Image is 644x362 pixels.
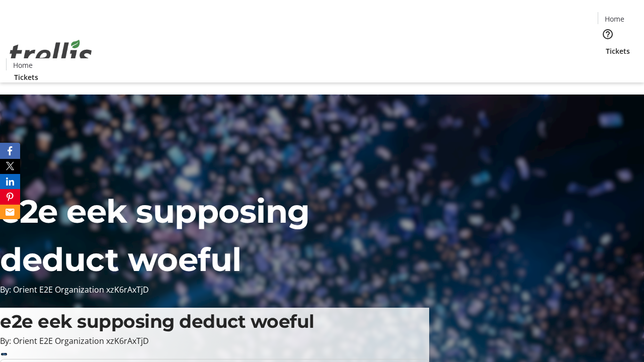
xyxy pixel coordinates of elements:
span: Home [605,14,624,24]
a: Home [7,60,39,70]
a: Home [598,14,630,24]
a: Tickets [6,72,46,82]
a: Tickets [598,46,638,56]
button: Cart [598,56,618,76]
button: Help [598,24,618,44]
span: Tickets [606,46,630,56]
img: Orient E2E Organization xzK6rAxTjD's Logo [6,29,96,79]
span: Tickets [14,72,38,82]
span: Home [13,60,33,70]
